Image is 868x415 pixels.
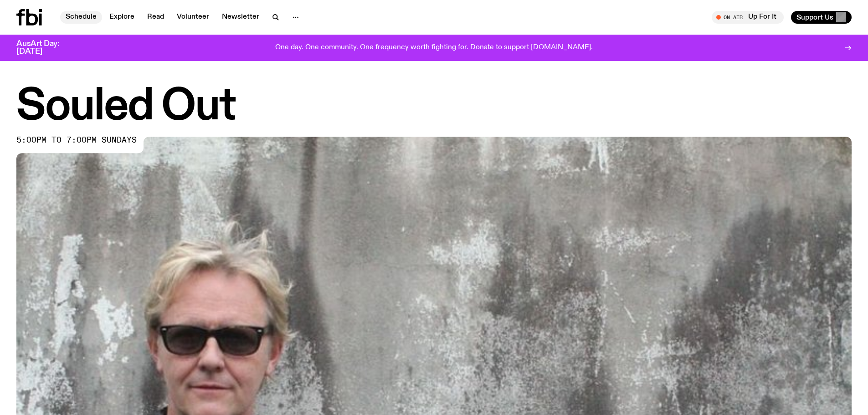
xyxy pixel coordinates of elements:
[216,11,265,24] a: Newsletter
[142,11,169,24] a: Read
[791,11,852,24] button: Support Us
[796,13,833,21] span: Support Us
[275,44,593,52] p: One day. One community. One frequency worth fighting for. Donate to support [DOMAIN_NAME].
[16,137,137,144] span: 5:00pm to 7:00pm sundays
[171,11,215,24] a: Volunteer
[60,11,102,24] a: Schedule
[16,40,75,56] h3: AusArt Day: [DATE]
[104,11,140,24] a: Explore
[712,11,784,24] button: On AirUp For It
[16,87,852,128] h1: Souled Out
